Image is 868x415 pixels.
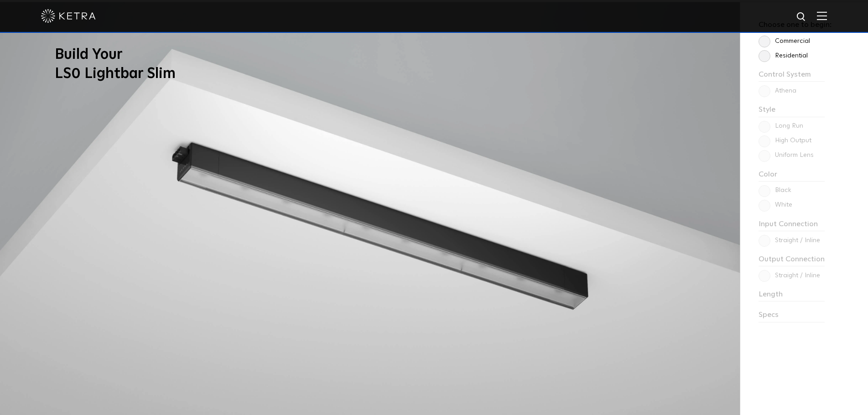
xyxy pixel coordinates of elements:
[796,11,807,23] img: search icon
[817,11,827,20] img: Hamburger%20Nav.svg
[759,37,810,45] label: Commercial
[759,52,808,60] label: Residential
[41,9,96,23] img: ketra-logo-2019-white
